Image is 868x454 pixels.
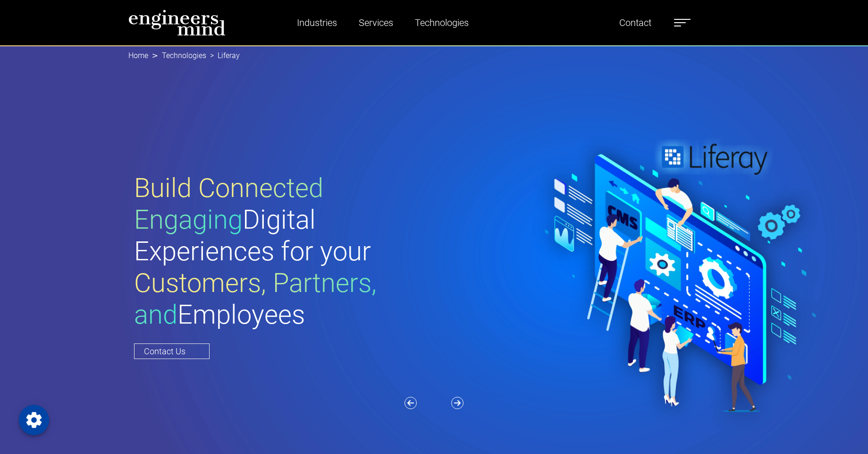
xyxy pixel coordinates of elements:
[134,343,210,359] a: Contact Us
[128,45,740,66] nav: breadcrumb
[128,51,148,60] a: Home
[293,12,341,34] a: Industries
[134,172,323,235] span: Build Connected Engaging
[162,51,206,60] a: Technologies
[134,172,434,331] h1: Digital Experiences for your Employees
[128,9,226,36] img: logo
[134,267,377,330] span: Customers, Partners, and
[355,12,397,34] a: Services
[411,12,472,34] a: Technologies
[615,12,655,34] a: Contact
[206,50,240,61] li: Liferay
